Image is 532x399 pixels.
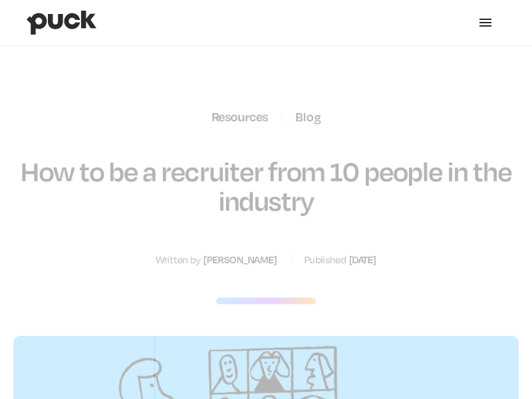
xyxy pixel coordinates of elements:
[465,3,505,43] div: menu
[305,253,346,265] div: Published
[295,109,321,124] a: Blog
[156,253,201,265] div: Written by
[203,253,277,265] div: [PERSON_NAME]
[13,156,519,214] h1: How to be a recruiter from 10 people in the industry
[211,109,268,124] div: Resources
[349,253,376,265] div: [DATE]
